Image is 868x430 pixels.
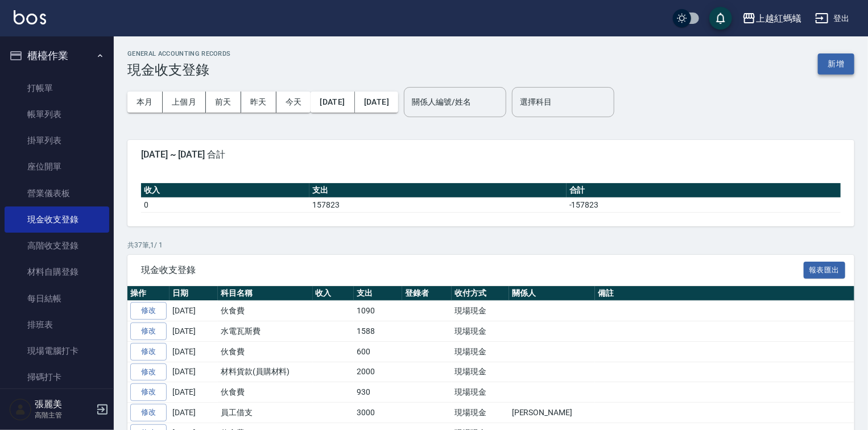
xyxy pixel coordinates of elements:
a: 帳單列表 [5,101,109,127]
td: 伙食費 [218,301,313,321]
th: 收入 [141,183,309,198]
button: 櫃檯作業 [5,41,109,71]
td: [PERSON_NAME] [509,403,595,423]
button: 上越紅螞蟻 [738,7,806,30]
td: 現場現金 [452,382,509,403]
td: [DATE] [170,321,218,342]
th: 支出 [309,183,566,198]
button: 登出 [811,8,854,29]
span: [DATE] ~ [DATE] 合計 [141,149,841,160]
th: 收入 [313,286,354,301]
a: 新增 [818,58,854,69]
td: 3000 [354,403,402,423]
td: 現場現金 [452,321,509,342]
a: 掛單列表 [5,127,109,154]
a: 高階收支登錄 [5,233,109,259]
td: 伙食費 [218,382,313,403]
th: 關係人 [509,286,595,301]
button: 上個月 [163,92,206,113]
a: 每日結帳 [5,286,109,312]
button: 前天 [206,92,241,113]
td: 水電瓦斯費 [218,321,313,342]
td: 伙食費 [218,341,313,362]
td: [DATE] [170,341,218,362]
td: [DATE] [170,403,218,423]
span: 現金收支登錄 [141,264,804,276]
th: 收付方式 [452,286,509,301]
a: 修改 [130,383,167,401]
p: 高階主管 [35,410,93,420]
td: 現場現金 [452,341,509,362]
th: 科目名稱 [218,286,313,301]
th: 日期 [170,286,218,301]
td: [DATE] [170,362,218,382]
a: 現場電腦打卡 [5,338,109,364]
h5: 張麗美 [35,399,93,410]
a: 修改 [130,363,167,381]
a: 修改 [130,343,167,361]
td: [DATE] [170,382,218,403]
td: 現場現金 [452,403,509,423]
th: 操作 [127,286,170,301]
button: [DATE] [311,92,354,113]
td: [DATE] [170,301,218,321]
td: 0 [141,197,309,212]
td: 600 [354,341,402,362]
a: 現金收支登錄 [5,206,109,233]
th: 登錄者 [402,286,452,301]
img: Logo [14,10,46,24]
th: 備註 [595,286,867,301]
a: 打帳單 [5,75,109,101]
button: [DATE] [355,92,398,113]
th: 支出 [354,286,402,301]
p: 共 37 筆, 1 / 1 [127,240,854,250]
td: 1090 [354,301,402,321]
td: -157823 [567,197,841,212]
td: 現場現金 [452,301,509,321]
a: 材料自購登錄 [5,259,109,285]
a: 修改 [130,404,167,421]
td: 2000 [354,362,402,382]
td: 現場現金 [452,362,509,382]
td: 157823 [309,197,566,212]
a: 座位開單 [5,154,109,180]
a: 掃碼打卡 [5,364,109,390]
td: 員工借支 [218,403,313,423]
button: 報表匯出 [804,262,846,279]
button: 本月 [127,92,163,113]
th: 合計 [567,183,841,198]
td: 1588 [354,321,402,342]
button: save [709,7,732,30]
div: 上越紅螞蟻 [756,11,801,26]
button: 昨天 [241,92,276,113]
img: Person [9,398,32,421]
a: 報表匯出 [804,264,846,275]
td: 材料貨款(員購材料) [218,362,313,382]
a: 排班表 [5,312,109,338]
td: 930 [354,382,402,403]
a: 修改 [130,302,167,320]
button: 今天 [276,92,311,113]
h3: 現金收支登錄 [127,62,231,78]
a: 修改 [130,323,167,340]
button: 新增 [818,53,854,75]
a: 營業儀表板 [5,180,109,206]
h2: GENERAL ACCOUNTING RECORDS [127,50,231,57]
